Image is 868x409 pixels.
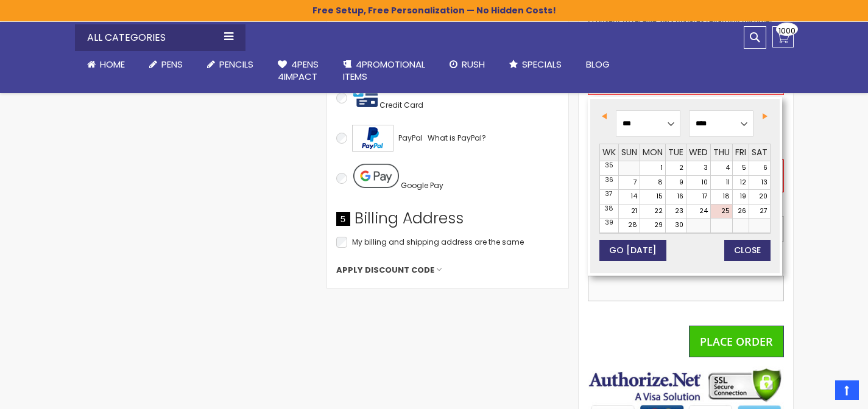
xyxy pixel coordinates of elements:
a: 6 [749,161,770,175]
a: 12 [733,176,749,190]
td: 38 [599,204,618,218]
span: Rush [462,58,485,71]
a: What is PayPal? [428,131,486,145]
a: 16 [666,190,686,204]
select: Select month [616,110,680,137]
a: 5 [733,161,749,175]
span: Specials [522,58,562,71]
a: 1 [640,161,665,175]
span: 1000 [778,25,796,37]
a: 18 [711,190,732,204]
span: Apply Discount Code [336,265,434,276]
a: Rush [437,51,497,78]
a: 4Pens4impact [266,51,331,91]
span: Friday [735,146,746,158]
span: Credit Card [379,100,423,110]
a: 3 [686,161,710,175]
a: 4PROMOTIONALITEMS [331,51,437,91]
a: 27 [749,204,770,218]
span: Home [100,58,125,71]
a: 8 [640,176,665,190]
img: Pay with Google Pay [353,164,399,188]
a: 26 [733,204,749,218]
td: 37 [599,190,618,204]
a: Next [756,110,769,123]
span: PayPal [398,133,423,143]
span: What is PayPal? [428,133,486,143]
a: 22 [640,204,665,218]
a: 7 [619,176,640,190]
a: 21 [619,204,640,218]
span: Tuesday [668,146,683,158]
span: My billing and shipping address are the same [352,237,524,247]
span: Pencils [219,58,253,71]
a: 2 [666,161,686,175]
a: Specials [497,51,574,78]
span: Wednesday [689,146,708,158]
a: 23 [666,204,686,218]
a: Pens [137,51,195,78]
td: 35 [599,161,618,176]
span: 4Pens 4impact [278,58,319,83]
a: 13 [749,176,770,190]
a: Top [835,380,859,400]
a: 9 [666,176,686,190]
div: Billing Address [336,208,559,235]
a: 24 [686,204,710,218]
a: 25 [711,204,732,218]
span: Monday [643,146,663,158]
span: 4PROMOTIONAL ITEMS [343,58,425,83]
button: Place Order [689,326,784,357]
a: 28 [619,218,640,232]
span: Next [763,113,767,119]
a: 11 [711,176,732,190]
img: Pay with credit card [353,83,378,108]
a: 29 [640,218,665,232]
a: 30 [666,218,686,232]
span: Thursday [713,146,730,158]
td: 39 [599,218,618,233]
span: Blog [586,58,610,71]
a: 20 [749,190,770,204]
img: Acceptance Mark [352,125,393,152]
a: Home [75,51,137,78]
th: WK [599,144,618,161]
td: 36 [599,175,618,190]
span: Previous [602,113,607,119]
a: Pencils [195,51,266,78]
span: Sunday [621,146,637,158]
a: 1000 [772,26,794,47]
a: Previous [601,110,614,123]
span: Saturday [752,146,767,158]
a: 4 [711,161,732,175]
select: Select year [689,110,753,137]
a: 17 [686,190,710,204]
span: Place Order [700,334,773,349]
span: Pens [161,58,183,71]
button: Close [724,240,771,261]
a: 14 [619,190,640,204]
a: Blog [574,51,622,78]
button: Go [DATE] [599,240,666,261]
a: 19 [733,190,749,204]
span: Google Pay [401,180,443,191]
div: All Categories [75,24,245,51]
a: 10 [686,176,710,190]
a: 15 [640,190,665,204]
